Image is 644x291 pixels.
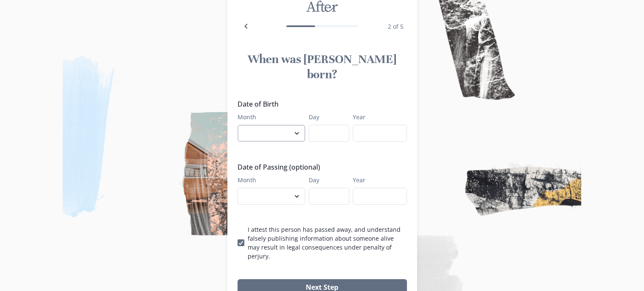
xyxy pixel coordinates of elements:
[309,113,344,121] label: Day
[238,52,407,82] h1: When was [PERSON_NAME] born?
[238,18,254,35] button: Back
[238,99,402,109] legend: Date of Birth
[353,176,402,184] label: Year
[248,225,407,261] p: I attest this person has passed away, and understand falsely publishing information about someone...
[388,22,404,30] span: 2 of 5
[238,113,300,121] label: Month
[309,176,344,184] label: Day
[238,162,402,172] legend: Date of Passing (optional)
[353,113,402,121] label: Year
[238,176,300,184] label: Month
